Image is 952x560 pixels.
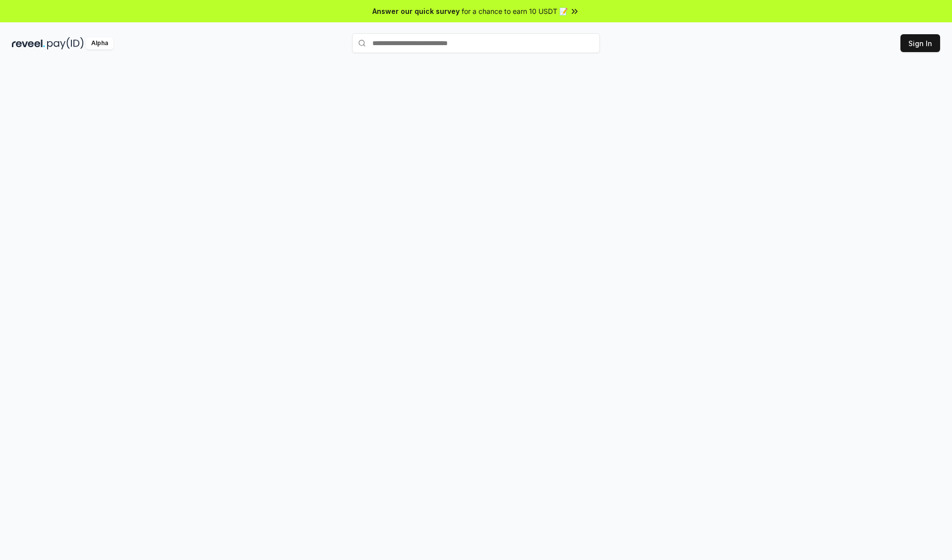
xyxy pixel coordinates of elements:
button: Sign In [900,34,940,52]
span: Answer our quick survey [372,6,460,16]
span: for a chance to earn 10 USDT 📝 [462,6,568,16]
img: reveel_dark [12,37,45,50]
div: Alpha [86,37,114,50]
img: pay_id [47,37,84,50]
